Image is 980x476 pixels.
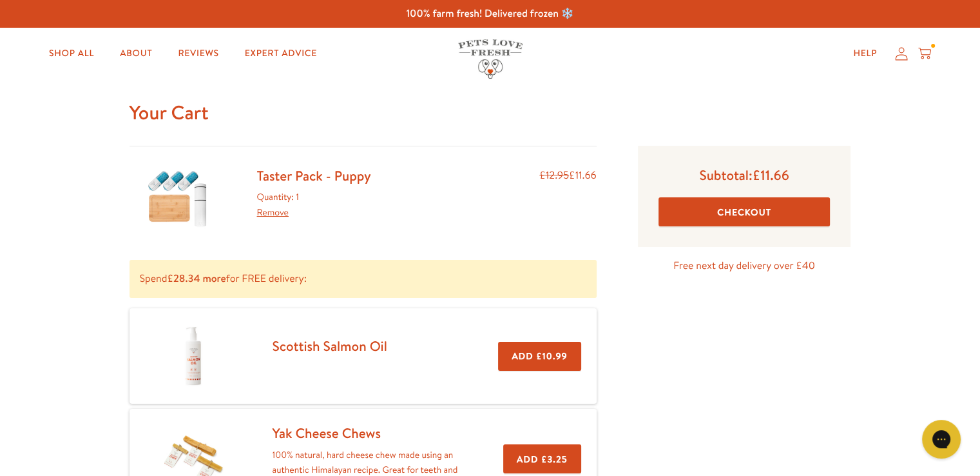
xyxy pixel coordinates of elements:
a: Yak Cheese Chews [273,424,381,442]
a: Reviews [168,41,229,66]
div: Quantity: 1 [257,190,371,221]
p: Free next day delivery over £40 [638,257,851,275]
a: Remove [257,206,289,219]
a: Scottish Salmon Oil [273,337,387,355]
a: Help [843,41,887,66]
button: Add £3.25 [503,444,581,473]
img: Pets Love Fresh [458,39,523,79]
img: Taster Pack - Puppy [146,167,210,229]
h1: Your Cart [130,100,851,125]
button: Checkout [658,197,831,226]
p: Spend for FREE delivery: [130,260,597,298]
b: £28.34 more [167,272,226,286]
iframe: Gorgias live chat messenger [916,415,967,463]
img: Scottish Salmon Oil [161,324,226,388]
span: £11.66 [753,166,789,184]
a: About [110,41,162,66]
a: Shop All [39,41,104,66]
button: Add £10.99 [498,342,581,371]
p: Subtotal: [658,166,831,184]
a: Taster Pack - Puppy [257,166,371,185]
a: Expert Advice [235,41,327,66]
s: £12.95 [539,168,569,183]
div: £11.66 [539,167,597,229]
